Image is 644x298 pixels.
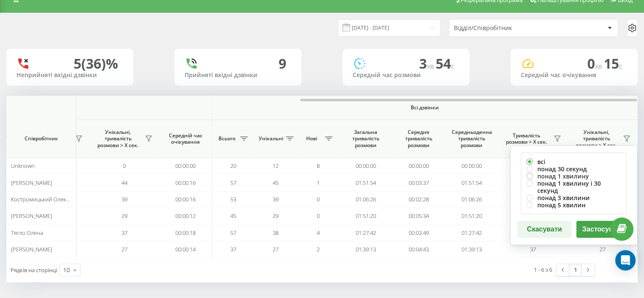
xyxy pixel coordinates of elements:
[526,180,621,194] label: понад 1 хвилину і 30 секунд
[392,241,445,258] td: 00:04:43
[600,245,605,253] span: 27
[526,201,621,209] label: понад 5 хвилин
[166,132,205,145] span: Середній час очікування
[273,195,279,203] span: 39
[587,54,604,72] span: 0
[436,54,454,72] span: 54
[14,135,69,142] span: Співробітник
[339,241,392,258] td: 01:39:13
[451,129,492,149] span: Середньоденна тривалість розмови
[159,158,212,174] td: 00:00:00
[345,129,386,149] span: Загальна тривалість розмови
[317,229,320,237] span: 4
[445,241,498,258] td: 01:39:13
[517,221,571,238] button: Скасувати
[392,174,445,191] td: 00:03:37
[526,173,621,180] label: понад 1 хвилину
[122,179,127,187] span: 44
[11,229,43,237] span: Тягло Олена
[317,162,320,170] span: 8
[159,224,212,241] td: 00:00:18
[502,132,551,145] span: Тривалість розмови > Х сек.
[230,229,236,237] span: 57
[230,245,236,253] span: 37
[595,61,604,71] span: хв
[339,191,392,208] td: 01:06:26
[11,266,57,274] span: Рядків на сторінці
[427,61,436,71] span: хв
[569,264,582,276] a: 1
[339,224,392,241] td: 01:27:42
[159,208,212,224] td: 00:00:12
[339,174,392,191] td: 01:51:54
[317,179,320,187] span: 1
[273,212,279,220] span: 29
[317,212,320,220] span: 0
[216,135,238,142] span: Всього
[11,195,81,203] span: Костромицький Олександр
[576,221,630,238] button: Застосувати
[273,162,279,170] span: 12
[11,179,52,187] span: [PERSON_NAME]
[122,245,127,253] span: 27
[604,54,622,72] span: 15
[159,241,212,258] td: 00:00:14
[521,72,627,79] div: Середній час очікування
[445,174,498,191] td: 01:51:54
[445,208,498,224] td: 01:51:20
[445,224,498,241] td: 01:27:42
[534,265,552,274] div: 1 - 6 з 6
[615,250,636,270] div: Open Intercom Messenger
[526,158,621,165] label: всі
[339,158,392,174] td: 00:00:00
[526,165,621,173] label: понад 30 секунд
[392,208,445,224] td: 00:05:34
[273,179,279,187] span: 45
[230,179,236,187] span: 57
[454,25,555,32] div: Відділ/Співробітник
[451,61,454,71] span: c
[273,229,279,237] span: 38
[11,162,35,170] span: Unknown
[94,129,142,149] span: Унікальні, тривалість розмови > Х сек.
[159,174,212,191] td: 00:00:16
[122,229,127,237] span: 37
[230,212,236,220] span: 45
[122,195,127,203] span: 39
[419,54,436,72] span: 3
[572,129,620,149] span: Унікальні, тривалість розмови > Х сек.
[445,158,498,174] td: 00:00:00
[392,224,445,241] td: 00:03:49
[526,194,621,201] label: понад 3 хвилини
[230,162,236,170] span: 20
[273,245,279,253] span: 27
[392,191,445,208] td: 00:02:28
[11,245,52,253] span: [PERSON_NAME]
[398,129,439,149] span: Середня тривалість розмови
[530,245,536,253] span: 37
[159,191,212,208] td: 00:00:16
[230,195,236,203] span: 53
[63,266,70,274] div: 10
[185,72,291,79] div: Прийняті вхідні дзвінки
[619,61,622,71] span: c
[279,56,286,72] div: 9
[317,245,320,253] span: 2
[317,195,320,203] span: 0
[301,135,322,142] span: Нові
[74,56,118,72] div: 5 (36)%
[445,191,498,208] td: 01:06:26
[123,162,126,170] span: 0
[11,212,52,220] span: [PERSON_NAME]
[17,72,123,79] div: Неприйняті вхідні дзвінки
[237,104,612,111] span: Всі дзвінки
[392,158,445,174] td: 00:00:00
[122,212,127,220] span: 29
[353,72,459,79] div: Середній час розмови
[259,135,283,142] span: Унікальні
[339,208,392,224] td: 01:51:20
